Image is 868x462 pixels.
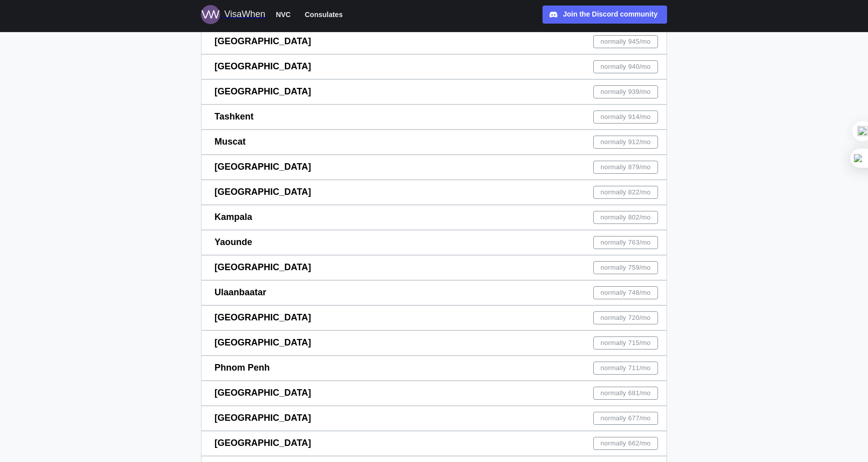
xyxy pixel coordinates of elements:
a: [GEOGRAPHIC_DATA]normally 720/mo [201,305,667,330]
span: normally 763 /mo [600,237,650,249]
img: Logo for VisaWhen [201,5,220,24]
span: normally 662 /mo [600,437,650,449]
a: Logo for VisaWhen VisaWhen [201,5,265,24]
a: [GEOGRAPHIC_DATA]normally 939/mo [201,79,667,104]
span: normally 940 /mo [600,61,650,73]
span: Muscat [214,137,246,147]
span: normally 681 /mo [600,387,650,399]
span: Ulaanbaatar [214,287,266,297]
span: NVC [276,9,291,21]
a: Muscatnormally 912/mo [201,130,667,155]
a: [GEOGRAPHIC_DATA]normally 662/mo [201,431,667,456]
button: Consulates [300,8,347,21]
span: normally 759 /mo [600,262,650,274]
span: Consulates [305,9,343,21]
a: Ulaanbaatarnormally 748/mo [201,280,667,305]
span: normally 748 /mo [600,287,650,299]
a: [GEOGRAPHIC_DATA]normally 945/mo [201,29,667,54]
a: Phnom Penhnormally 711/mo [201,356,667,381]
span: [GEOGRAPHIC_DATA] [214,312,311,322]
span: normally 822 /mo [600,186,650,198]
span: Phnom Penh [214,363,270,373]
span: normally 939 /mo [600,86,650,98]
span: normally 879 /mo [600,161,650,173]
span: normally 914 /mo [600,111,650,123]
a: [GEOGRAPHIC_DATA]normally 822/mo [201,180,667,205]
span: normally 945 /mo [600,36,650,48]
span: normally 912 /mo [600,136,650,148]
span: [GEOGRAPHIC_DATA] [214,438,311,448]
a: [GEOGRAPHIC_DATA]normally 715/mo [201,330,667,356]
a: Yaoundenormally 763/mo [201,230,667,255]
span: [GEOGRAPHIC_DATA] [214,388,311,398]
span: Kampala [214,212,252,222]
span: Tashkent [214,111,254,122]
span: [GEOGRAPHIC_DATA] [214,337,311,348]
div: VisaWhen [224,8,265,22]
span: [GEOGRAPHIC_DATA] [214,162,311,172]
span: Yaounde [214,237,252,247]
button: NVC [271,8,295,21]
span: normally 711 /mo [600,362,650,374]
span: normally 677 /mo [600,412,650,424]
span: [GEOGRAPHIC_DATA] [214,36,311,46]
a: [GEOGRAPHIC_DATA]normally 681/mo [201,381,667,406]
a: Tashkentnormally 914/mo [201,104,667,130]
a: [GEOGRAPHIC_DATA]normally 879/mo [201,155,667,180]
a: [GEOGRAPHIC_DATA]normally 677/mo [201,406,667,431]
span: [GEOGRAPHIC_DATA] [214,262,311,272]
a: Kampalanormally 802/mo [201,205,667,230]
a: [GEOGRAPHIC_DATA]normally 759/mo [201,255,667,280]
span: [GEOGRAPHIC_DATA] [214,86,311,96]
div: Join the Discord community [563,9,658,20]
span: [GEOGRAPHIC_DATA] [214,61,311,71]
a: [GEOGRAPHIC_DATA]normally 940/mo [201,54,667,79]
span: normally 715 /mo [600,337,650,349]
span: [GEOGRAPHIC_DATA] [214,413,311,423]
span: normally 720 /mo [600,312,650,324]
span: [GEOGRAPHIC_DATA] [214,187,311,197]
span: normally 802 /mo [600,211,650,223]
a: Join the Discord community [542,6,667,24]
